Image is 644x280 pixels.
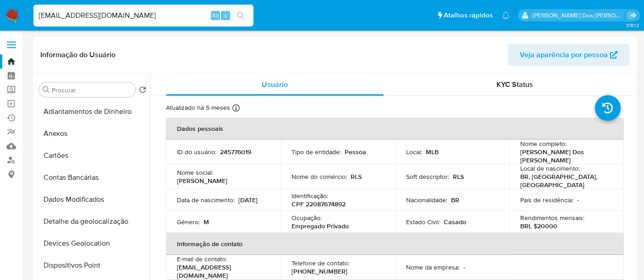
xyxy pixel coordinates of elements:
[292,214,322,222] p: Ocupação :
[35,254,150,276] button: Dispositivos Point
[177,148,216,156] p: ID do usuário :
[406,196,447,204] p: Nacionalidade :
[520,140,567,148] p: Nome completo :
[33,10,253,22] input: Pesquise usuários ou casos...
[406,148,422,156] p: Local :
[463,263,465,271] p: -
[177,177,227,185] p: [PERSON_NAME]
[35,167,150,188] button: Contas Bancárias
[577,196,579,204] p: -
[292,172,347,181] p: Nome do comércio :
[35,123,150,145] button: Anexos
[406,218,440,226] p: Estado Civil :
[520,44,608,66] span: Veja aparência por pessoa
[212,11,219,20] span: Alt
[35,232,150,254] button: Devices Geolocation
[520,148,609,164] p: [PERSON_NAME] Dos [PERSON_NAME]
[177,255,227,263] p: E-mail de contato :
[532,11,625,20] p: renato.lopes@mercadopago.com.br
[224,11,227,20] span: s
[444,11,493,20] span: Atalhos rápidos
[520,196,573,204] p: País de residência :
[451,196,459,204] p: BR
[351,172,362,181] p: RLS
[520,172,609,189] p: BR, [GEOGRAPHIC_DATA], [GEOGRAPHIC_DATA]
[345,148,366,156] p: Pessoa
[35,210,150,232] button: Detalhe da geolocalização
[627,11,637,20] a: Sair
[292,222,349,230] p: Empregado Privado
[426,148,439,156] p: MLB
[406,172,449,181] p: Soft descriptor :
[166,118,624,140] th: Dados pessoais
[52,86,132,94] input: Procurar
[231,9,250,22] button: search-icon
[262,79,288,90] span: Usuário
[238,196,258,204] p: [DATE]
[177,168,213,177] p: Nome social :
[139,86,146,96] button: Retornar ao pedido padrão
[292,267,347,275] p: [PHONE_NUMBER]
[406,263,460,271] p: Nome da empresa :
[35,188,150,210] button: Dados Modificados
[444,218,466,226] p: Casado
[292,192,328,200] p: Identificação :
[177,196,235,204] p: Data de nascimento :
[496,79,533,90] span: KYC Status
[502,11,510,19] a: Notificações
[520,164,580,172] p: Local de nascimento :
[177,263,266,280] p: [EMAIL_ADDRESS][DOMAIN_NAME]
[292,259,349,267] p: Telefone de contato :
[453,172,464,181] p: RLS
[520,222,557,230] p: BRL $20000
[35,101,150,123] button: Adiantamentos de Dinheiro
[166,103,230,112] p: Atualizado há 5 meses
[177,218,200,226] p: Gênero :
[520,214,584,222] p: Rendimentos mensais :
[35,145,150,167] button: Cartões
[508,44,629,66] button: Veja aparência por pessoa
[220,148,251,156] p: 245776019
[43,86,50,93] button: Procurar
[166,233,624,255] th: Informação de contato
[204,218,209,226] p: M
[292,148,341,156] p: Tipo de entidade :
[292,200,346,208] p: CPF 22087674892
[40,50,116,59] h1: Informação do Usuário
